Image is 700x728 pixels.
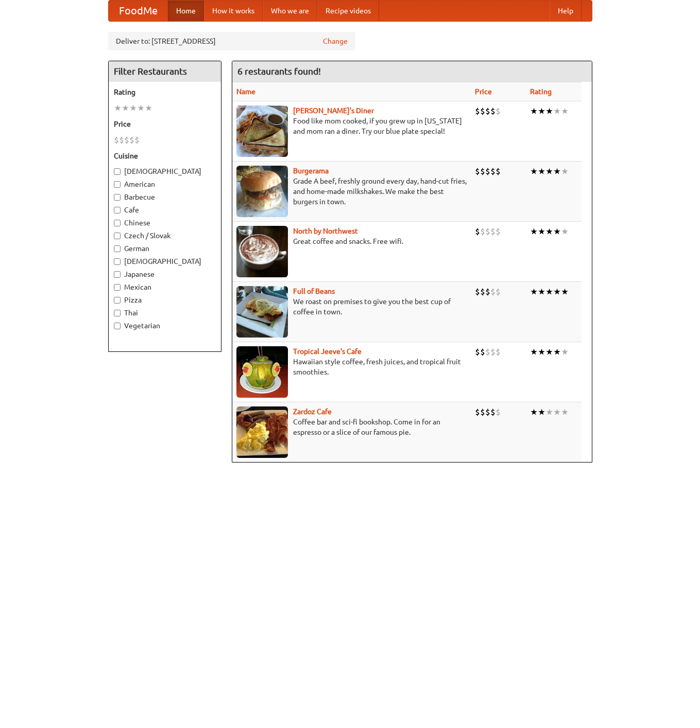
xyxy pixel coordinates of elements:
[114,310,121,316] input: Thai
[545,226,553,237] li: ★
[134,134,140,146] li: $
[480,286,485,297] li: $
[114,230,216,241] label: Czech / Slovak
[485,105,490,117] li: $
[485,166,490,177] li: $
[530,87,552,96] a: Rating
[114,205,216,215] label: Cafe
[553,166,561,177] li: ★
[114,192,216,202] label: Barbecue
[553,226,561,237] li: ★
[485,286,490,297] li: $
[236,236,467,246] p: Great coffee and snacks. Free wifi.
[114,179,216,189] label: American
[475,406,480,418] li: $
[137,102,145,114] li: ★
[553,406,561,418] li: ★
[496,406,501,418] li: $
[490,286,496,297] li: $
[530,105,538,117] li: ★
[561,226,569,237] li: ★
[550,1,582,21] a: Help
[475,87,492,96] a: Price
[114,119,216,129] h5: Price
[108,32,355,50] div: Deliver to: [STREET_ADDRESS]
[204,1,263,21] a: How it works
[114,168,121,175] input: [DEMOGRAPHIC_DATA]
[236,406,288,458] img: zardoz.jpg
[114,295,216,305] label: Pizza
[114,245,121,252] input: German
[263,1,317,21] a: Who we are
[114,321,216,331] label: Vegetarian
[485,406,490,418] li: $
[530,346,538,358] li: ★
[236,417,467,437] p: Coffee bar and sci-fi bookshop. Come in for an espresso or a slice of our famous pie.
[561,166,569,177] li: ★
[490,226,496,237] li: $
[475,166,480,177] li: $
[293,227,358,235] a: North by Northwest
[114,269,216,279] label: Japanese
[114,233,121,239] input: Czech / Slovak
[561,346,569,358] li: ★
[236,166,288,217] img: burgerama.jpg
[114,256,216,267] label: [DEMOGRAPHIC_DATA]
[114,308,216,318] label: Thai
[236,176,467,207] p: Grade A beef, freshly ground every day, hand-cut fries, and home-made milkshakes. We make the bes...
[119,134,124,146] li: $
[293,407,332,416] b: Zardoz Cafe
[114,207,121,214] input: Cafe
[236,286,288,338] img: beans.jpg
[293,106,374,115] a: [PERSON_NAME]'s Diner
[114,297,121,304] input: Pizza
[538,406,545,418] li: ★
[293,347,362,356] a: Tropical Jeeve's Cafe
[114,323,121,329] input: Vegetarian
[114,102,122,114] li: ★
[236,226,288,277] img: north.jpg
[553,105,561,117] li: ★
[480,166,485,177] li: $
[475,226,480,237] li: $
[114,243,216,254] label: German
[480,105,485,117] li: $
[236,87,255,96] a: Name
[561,286,569,297] li: ★
[538,166,545,177] li: ★
[109,1,168,21] a: FoodMe
[317,1,379,21] a: Recipe videos
[530,286,538,297] li: ★
[236,116,467,136] p: Food like mom cooked, if you grew up in [US_STATE] and mom ran a diner. Try our blue plate special!
[109,61,221,82] h4: Filter Restaurants
[538,226,545,237] li: ★
[237,66,321,76] ng-pluralize: 6 restaurants found!
[561,406,569,418] li: ★
[293,287,335,295] a: Full of Beans
[122,102,129,114] li: ★
[490,406,496,418] li: $
[561,105,569,117] li: ★
[114,87,216,97] h5: Rating
[480,346,485,358] li: $
[480,226,485,237] li: $
[545,105,553,117] li: ★
[475,286,480,297] li: $
[293,167,329,175] a: Burgerama
[545,286,553,297] li: ★
[485,226,490,237] li: $
[114,258,121,265] input: [DEMOGRAPHIC_DATA]
[530,406,538,418] li: ★
[236,346,288,398] img: jeeves.jpg
[114,282,216,292] label: Mexican
[538,346,545,358] li: ★
[145,102,152,114] li: ★
[124,134,129,146] li: $
[475,105,480,117] li: $
[496,346,501,358] li: $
